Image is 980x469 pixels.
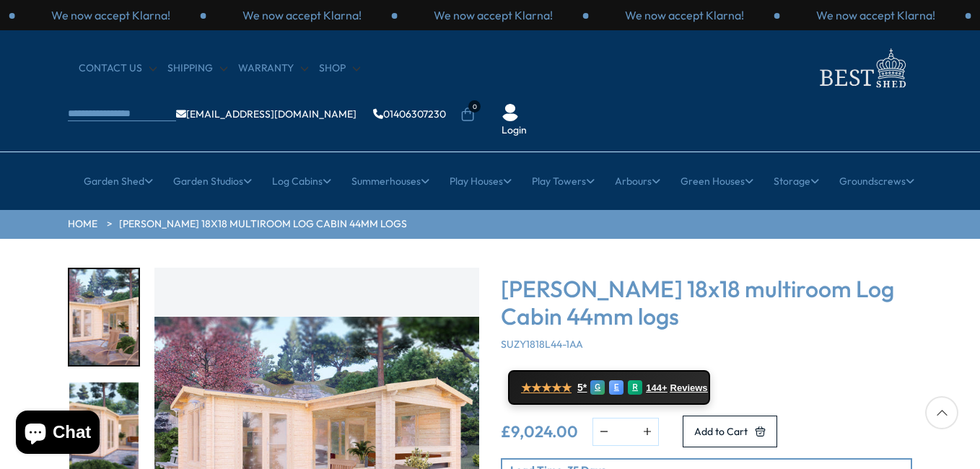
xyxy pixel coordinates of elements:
[501,275,912,330] h3: [PERSON_NAME] 18x18 multiroom Log Cabin 44mm logs
[774,163,819,199] a: Storage
[272,163,331,199] a: Log Cabins
[501,338,583,351] span: SUZY1818L44-1AA
[694,426,748,437] span: Add to Cart
[373,109,446,119] a: 01406307230
[173,163,252,199] a: Garden Studios
[434,7,553,23] p: We now accept Klarna!
[502,104,519,121] img: User Icon
[167,61,227,76] a: Shipping
[590,380,605,395] div: G
[646,382,667,394] span: 144+
[532,163,595,199] a: Play Towers
[51,7,170,23] p: We now accept Klarna!
[615,163,660,199] a: Arbours
[79,61,157,76] a: CONTACT US
[628,380,642,395] div: R
[119,217,407,232] a: [PERSON_NAME] 18x18 multiroom Log Cabin 44mm logs
[521,381,572,395] span: ★★★★★
[319,61,360,76] a: Shop
[206,7,398,23] div: 2 / 3
[501,424,578,439] ins: £9,024.00
[811,45,912,92] img: logo
[12,411,104,457] inbox-online-store-chat: Shopify online store chat
[176,109,356,119] a: [EMAIL_ADDRESS][DOMAIN_NAME]
[468,100,481,113] span: 0
[683,416,777,447] button: Add to Cart
[242,7,362,23] p: We now accept Klarna!
[839,163,914,199] a: Groundscrews
[69,269,139,365] img: Suzy3_2x6-2_5S31896-1_f0f3b787-e36b-4efa-959a-148785adcb0b_200x200.jpg
[816,7,935,23] p: We now accept Klarna!
[238,61,308,76] a: Warranty
[450,163,512,199] a: Play Houses
[681,163,753,199] a: Green Houses
[84,163,153,199] a: Garden Shed
[351,163,429,199] a: Summerhouses
[670,382,708,394] span: Reviews
[460,108,475,122] a: 0
[68,217,97,232] a: HOME
[68,268,140,367] div: 1 / 7
[15,7,206,23] div: 1 / 3
[609,380,624,395] div: E
[589,7,780,23] div: 1 / 3
[502,123,527,138] a: Login
[508,370,710,405] a: ★★★★★ 5* G E R 144+ Reviews
[780,7,971,23] div: 2 / 3
[398,7,589,23] div: 3 / 3
[625,7,744,23] p: We now accept Klarna!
